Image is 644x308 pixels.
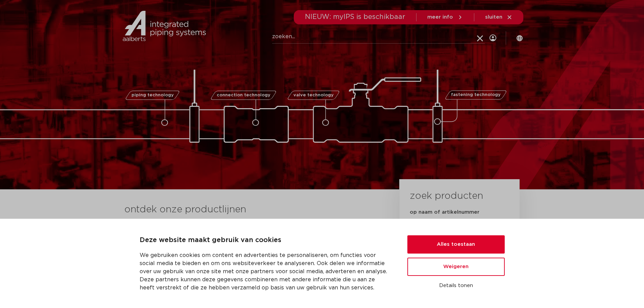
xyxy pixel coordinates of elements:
span: valve technology [293,93,334,97]
p: Deze website maakt gebruik van cookies [140,235,391,246]
span: fastening technology [451,93,501,97]
button: Details tonen [407,280,505,291]
span: piping technology [132,93,174,97]
button: Weigeren [407,258,505,276]
span: sluiten [485,15,502,20]
span: meer info [427,15,453,20]
button: Alles toestaan [407,235,505,254]
input: zoeken... [272,30,485,44]
a: sluiten [485,14,512,20]
a: meer info [427,14,463,20]
div: my IPS [490,24,496,52]
p: We gebruiken cookies om content en advertenties te personaliseren, om functies voor social media ... [140,251,391,292]
span: connection technology [216,93,270,97]
h3: zoek producten [410,189,483,203]
h3: ontdek onze productlijnen [124,203,377,216]
span: NIEUW: myIPS is beschikbaar [305,14,405,20]
label: op naam of artikelnummer [410,209,479,216]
